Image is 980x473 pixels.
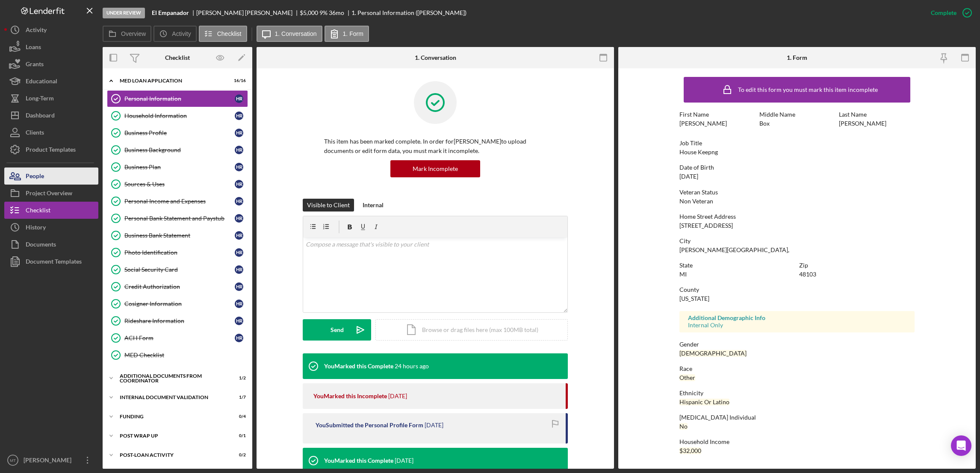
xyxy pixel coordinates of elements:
[124,215,235,222] div: Personal Bank Statement and Paystub
[300,9,318,16] span: $5,000
[4,73,98,90] button: Educational
[152,9,189,16] b: El Empanador
[26,38,41,58] div: Loans
[679,149,718,156] div: House Keepng
[324,137,546,156] p: This item has been marked complete. In order for [PERSON_NAME] to upload documents or edit form d...
[679,189,915,196] div: Veteran Status
[124,352,248,358] div: MED Checklist
[4,253,98,270] button: Document Templates
[26,124,44,143] div: Clients
[124,164,235,170] div: Business Plan
[679,173,698,180] div: [DATE]
[679,390,915,397] div: Ethnicity
[230,395,246,400] div: 1 / 7
[26,236,56,255] div: Documents
[931,4,956,21] div: Complete
[759,111,835,118] div: Middle Name
[120,433,224,438] div: Post Wrap Up
[390,160,480,177] button: Mark Incomplete
[4,38,98,56] button: Loans
[679,262,795,269] div: State
[679,140,915,147] div: Job Title
[103,26,151,42] button: Overview
[4,202,98,219] button: Checklist
[235,231,243,240] div: H R
[313,393,387,400] div: You Marked this Incomplete
[688,314,906,321] div: Additional Demographic Info
[153,26,196,42] button: Activity
[4,141,98,158] a: Product Templates
[343,30,363,37] label: 1. Form
[395,457,413,464] time: 2025-04-02 16:14
[107,278,248,295] a: Credit AuthorizationHR
[235,248,243,257] div: H R
[230,376,246,381] div: 1 / 2
[679,438,915,445] div: Household Income
[415,54,456,61] div: 1. Conversation
[124,232,235,239] div: Business Bank Statement
[26,141,76,160] div: Product Templates
[303,199,354,212] button: Visible to Client
[679,198,713,205] div: Non Veteran
[230,414,246,419] div: 0 / 4
[107,159,248,176] a: Business PlanHR
[235,334,243,342] div: H R
[107,347,248,364] a: MED Checklist
[275,30,317,37] label: 1. Conversation
[120,452,224,458] div: Post-Loan Activity
[235,317,243,325] div: H R
[107,227,248,244] a: Business Bank StatementHR
[10,458,16,463] text: MT
[257,26,322,42] button: 1. Conversation
[235,94,243,103] div: H R
[103,8,145,18] div: Under Review
[351,9,466,16] div: 1. Personal Information ([PERSON_NAME])
[839,111,915,118] div: Last Name
[319,9,328,16] div: 9 %
[363,199,384,212] div: Internal
[316,422,423,429] div: You Submitted the Personal Profile Form
[4,124,98,141] button: Clients
[26,185,72,204] div: Project Overview
[124,112,235,119] div: Household Information
[922,4,976,21] button: Complete
[679,295,709,302] div: [US_STATE]
[679,238,915,244] div: City
[107,90,248,107] a: Personal InformationHR
[679,164,915,171] div: Date of Birth
[679,447,701,454] div: $32,000
[413,160,458,177] div: Mark Incomplete
[107,312,248,329] a: Rideshare InformationHR
[688,322,906,329] div: Internal Only
[230,78,246,83] div: 16 / 16
[324,363,393,370] div: You Marked this Complete
[679,414,915,421] div: [MEDICAL_DATA] Individual
[679,271,687,278] div: MI
[124,300,235,307] div: Cosigner Information
[738,86,878,93] div: To edit this form you must mark this item incomplete
[799,262,915,269] div: Zip
[679,374,695,381] div: Other
[395,363,429,370] time: 2025-09-18 13:47
[331,319,344,341] div: Send
[26,107,55,126] div: Dashboard
[358,199,388,212] button: Internal
[120,414,224,419] div: Funding
[26,219,46,238] div: History
[107,295,248,312] a: Cosigner InformationHR
[325,26,369,42] button: 1. Form
[107,210,248,227] a: Personal Bank Statement and PaystubHR
[107,193,248,210] a: Personal Income and ExpensesHR
[4,185,98,202] button: Project Overview
[679,120,727,127] div: [PERSON_NAME]
[4,167,98,185] button: People
[679,213,915,220] div: Home Street Address
[235,197,243,206] div: H R
[235,282,243,291] div: H R
[235,163,243,171] div: H R
[679,350,747,357] div: [DEMOGRAPHIC_DATA]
